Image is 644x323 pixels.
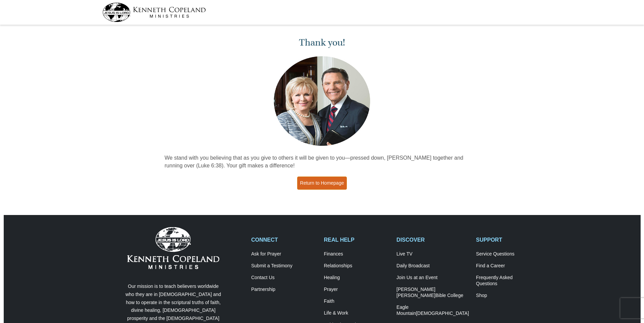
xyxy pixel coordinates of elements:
[324,275,389,281] a: Healing
[324,263,389,269] a: Relationships
[324,251,389,257] a: Finances
[397,237,469,243] h2: DISCOVER
[397,287,469,299] a: [PERSON_NAME] [PERSON_NAME]Bible College
[416,311,469,316] span: [DEMOGRAPHIC_DATA]
[127,227,219,269] img: Kenneth Copeland Ministries
[435,293,463,298] span: Bible College
[251,251,317,257] a: Ask for Prayer
[102,3,206,22] img: kcm-header-logo.svg
[251,287,317,293] a: Partnership
[476,275,542,287] a: Frequently AskedQuestions
[165,37,480,48] h1: Thank you!
[476,237,542,243] h2: SUPPORT
[272,55,372,147] img: Kenneth and Gloria
[324,287,389,293] a: Prayer
[397,275,469,281] a: Join Us at an Event
[476,293,542,299] a: Shop
[251,275,317,281] a: Contact Us
[324,237,389,243] h2: REAL HELP
[165,154,480,170] p: We stand with you believing that as you give to others it will be given to you—pressed down, [PER...
[324,298,389,304] a: Faith
[476,251,542,257] a: Service Questions
[297,177,347,190] a: Return to Homepage
[397,263,469,269] a: Daily Broadcast
[251,263,317,269] a: Submit a Testimony
[251,237,317,243] h2: CONNECT
[397,304,469,317] a: Eagle Mountain[DEMOGRAPHIC_DATA]
[476,263,542,269] a: Find a Career
[324,310,389,316] a: Life & Work
[397,251,469,257] a: Live TV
